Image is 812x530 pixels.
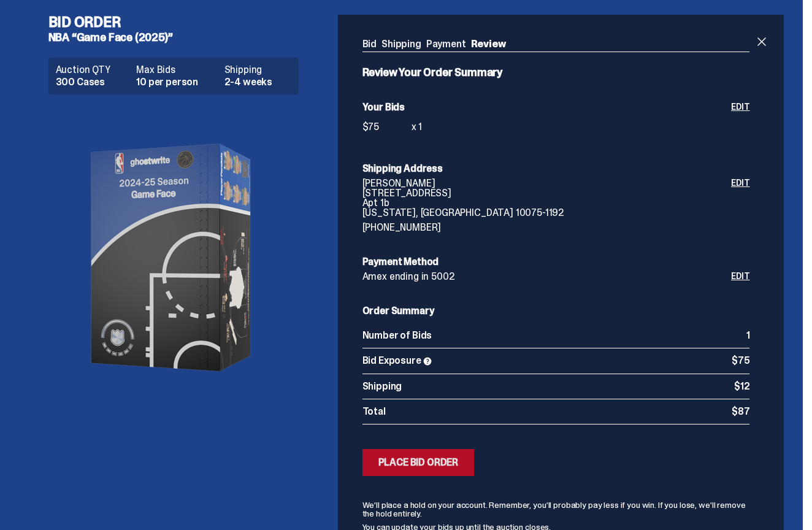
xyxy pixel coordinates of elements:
h4: Bid Order [48,15,308,29]
p: Number of Bids [362,331,746,340]
p: Apt 1b [362,198,732,208]
p: $75 [362,122,412,132]
h6: Order Summary [362,306,750,316]
dd: 2-4 weeks [224,77,291,87]
a: Edit [731,102,749,139]
p: [US_STATE], [GEOGRAPHIC_DATA] 10075-1192 [362,208,732,218]
a: Bid [362,37,377,50]
a: Review [471,37,506,50]
p: Amex ending in 5002 [362,272,732,282]
p: [PHONE_NUMBER] [362,223,732,232]
p: [PERSON_NAME] [362,179,732,188]
a: Edit [731,272,749,282]
p: Shipping [362,382,734,391]
p: x 1 [412,122,423,132]
p: Total [362,407,732,417]
p: $12 [734,382,750,391]
img: product image [51,104,296,411]
p: $75 [732,356,750,366]
h5: Review Your Order Summary [362,67,750,78]
a: Shipping [381,37,421,50]
p: $87 [732,407,750,417]
dt: Shipping [224,65,291,75]
p: Bid Exposure [362,356,732,366]
button: Place Bid Order [362,449,475,476]
dt: Auction QTY [56,65,129,75]
dt: Max Bids [136,65,216,75]
dd: 300 Cases [56,77,129,87]
h6: Your Bids [362,102,732,112]
a: Edit [731,179,749,232]
h6: Payment Method [362,257,750,267]
div: Place Bid Order [378,458,459,467]
h6: Shipping Address [362,164,750,174]
p: We’ll place a hold on your account. Remember, you’ll probably pay less if you win. If you lose, w... [362,501,750,518]
a: Payment [426,37,466,50]
p: [STREET_ADDRESS] [362,188,732,198]
h5: NBA “Game Face (2025)” [48,32,308,43]
p: 1 [746,331,750,340]
dd: 10 per person [136,77,216,87]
